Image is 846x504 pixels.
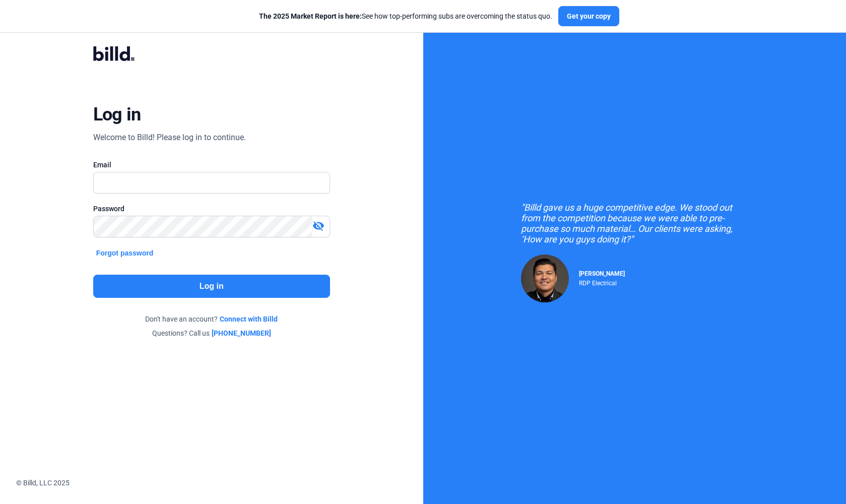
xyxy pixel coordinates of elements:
[521,202,748,244] div: "Billd gave us a huge competitive edge. We stood out from the competition because we were able to...
[220,314,278,324] a: Connect with Billd
[579,270,625,277] span: [PERSON_NAME]
[312,220,324,232] mat-icon: visibility_off
[93,160,330,170] div: Email
[93,328,330,338] div: Questions? Call us
[93,204,330,214] div: Password
[93,314,330,324] div: Don't have an account?
[93,103,141,125] div: Log in
[212,328,271,338] a: [PHONE_NUMBER]
[259,12,362,20] span: The 2025 Market Report is here:
[93,275,330,298] button: Log in
[259,11,552,21] div: See how top-performing subs are overcoming the status quo.
[93,247,157,259] button: Forgot password
[521,255,569,302] img: Raul Pacheco
[579,277,625,287] div: RDP Electrical
[93,132,246,144] div: Welcome to Billd! Please log in to continue.
[558,6,619,26] button: Get your copy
